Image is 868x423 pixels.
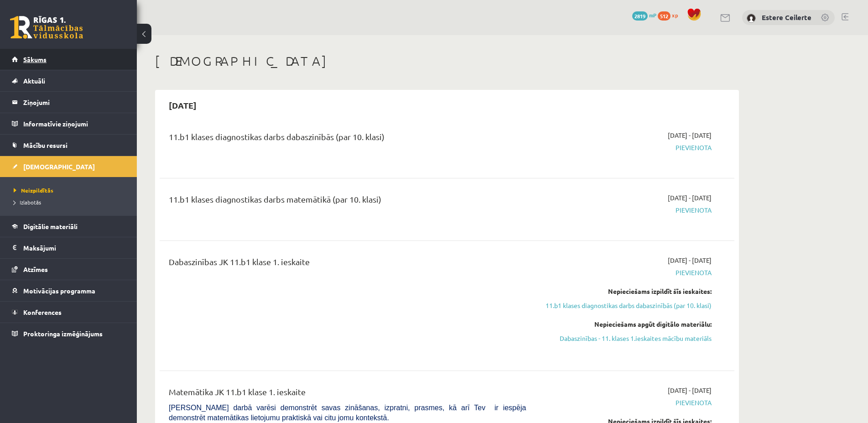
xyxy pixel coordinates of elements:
[169,386,526,402] div: Matemātika JK 11.b1 klase 1. ieskaite
[23,265,48,273] span: Atzīmes
[12,113,125,134] a: Informatīvie ziņojumi
[540,287,712,296] div: Nepieciešams izpildīt šīs ieskaites:
[169,404,526,422] span: [PERSON_NAME] darbā varēsi demonstrēt savas zināšanas, izpratni, prasmes, kā arī Tev ir iespēja d...
[160,94,206,116] h2: [DATE]
[12,49,125,70] a: Sākums
[658,11,682,19] a: 512 xp
[747,14,756,23] img: Estere Ceilerte
[23,287,95,295] span: Motivācijas programma
[23,92,125,113] legend: Ziņojumi
[540,398,712,407] span: Pievienota
[169,193,526,210] div: 11.b1 klases diagnostikas darbs matemātikā (par 10. klasi)
[14,186,128,194] a: Neizpildītās
[672,11,678,19] span: xp
[668,386,712,395] span: [DATE] - [DATE]
[14,187,53,194] span: Neizpildītās
[540,143,712,152] span: Pievienota
[23,55,47,63] span: Sākums
[668,193,712,203] span: [DATE] - [DATE]
[14,198,128,206] a: Izlabotās
[12,92,125,113] a: Ziņojumi
[540,334,712,343] a: Dabaszinības - 11. klases 1.ieskaites mācību materiāls
[23,141,68,149] span: Mācību resursi
[23,113,125,134] legend: Informatīvie ziņojumi
[762,13,811,22] a: Estere Ceilerte
[540,319,712,329] div: Nepieciešams apgūt digitālo materiālu:
[23,329,103,338] span: Proktoringa izmēģinājums
[632,11,648,21] span: 2819
[169,256,526,272] div: Dabaszinības JK 11.b1 klase 1. ieskaite
[12,237,125,258] a: Maksājumi
[12,280,125,301] a: Motivācijas programma
[23,77,45,85] span: Aktuāli
[632,11,656,19] a: 2819 mP
[668,256,712,265] span: [DATE] - [DATE]
[10,16,83,39] a: Rīgas 1. Tālmācības vidusskola
[12,259,125,280] a: Atzīmes
[169,131,526,147] div: 11.b1 klases diagnostikas darbs dabaszinībās (par 10. klasi)
[14,198,41,206] span: Izlabotās
[12,302,125,323] a: Konferences
[540,301,712,310] a: 11.b1 klases diagnostikas darbs dabaszinībās (par 10. klasi)
[540,268,712,277] span: Pievienota
[12,216,125,237] a: Digitālie materiāli
[12,156,125,177] a: [DEMOGRAPHIC_DATA]
[23,237,125,258] legend: Maksājumi
[649,11,656,19] span: mP
[23,222,78,230] span: Digitālie materiāli
[12,323,125,344] a: Proktoringa izmēģinājums
[668,131,712,140] span: [DATE] - [DATE]
[155,53,739,69] h1: [DEMOGRAPHIC_DATA]
[12,70,125,91] a: Aktuāli
[540,205,712,215] span: Pievienota
[658,11,670,21] span: 512
[23,308,62,316] span: Konferences
[23,162,95,171] span: [DEMOGRAPHIC_DATA]
[12,135,125,156] a: Mācību resursi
